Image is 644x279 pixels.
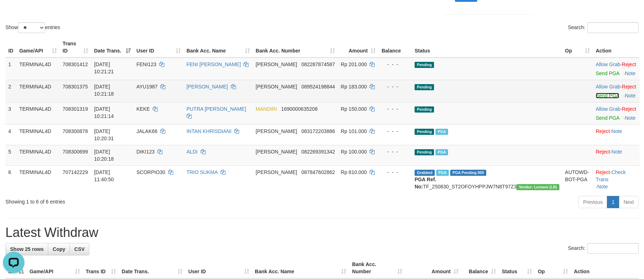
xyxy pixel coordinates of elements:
[5,165,16,193] td: 6
[596,149,610,155] a: Reject
[94,128,114,141] span: [DATE] 10:20:31
[94,61,114,74] span: [DATE] 10:21:21
[16,145,59,165] td: TERMINAL4D
[578,196,607,208] a: Previous
[415,84,434,90] span: Pending
[596,106,622,112] span: ·
[63,61,88,67] span: 708301412
[341,106,367,112] span: Rp 150.000
[415,177,436,189] b: PGA Ref. No:
[625,93,636,99] a: Note
[568,243,639,254] label: Search:
[593,145,640,165] td: ·
[436,170,449,176] span: Marked by boxmaster
[5,102,16,124] td: 3
[435,149,448,155] span: PGA
[381,61,409,68] div: - - -
[341,128,367,134] span: Rp 101.000
[63,169,88,175] span: 707142229
[137,84,158,90] span: AYU1987
[187,61,241,67] a: FENI [PERSON_NAME]
[587,22,639,33] input: Search:
[612,149,622,155] a: Note
[516,184,559,190] span: Vendor URL: https://dashboard.q2checkout.com/secure
[253,37,338,58] th: Bank Acc. Number: activate to sort column ascending
[137,149,155,155] span: DIKI123
[187,84,228,90] a: [PERSON_NAME]
[450,170,486,176] span: PGA Pending
[381,83,409,90] div: - - -
[187,128,232,134] a: INTAN KHRISDIANI
[568,22,639,33] label: Search:
[341,84,367,90] span: Rp 183.000
[134,37,184,58] th: User ID: activate to sort column ascending
[596,106,620,112] a: Allow Grab
[137,61,156,67] span: FENI123
[562,165,593,193] td: AUTOWD-BOT-PGA
[94,149,114,162] span: [DATE] 10:20:18
[16,124,59,145] td: TERMINAL4D
[562,37,593,58] th: Op: activate to sort column ascending
[5,243,48,255] a: Show 25 rows
[137,106,150,112] span: KEKE
[256,61,297,67] span: [PERSON_NAME]
[281,106,318,112] span: Copy 1690000635208 to clipboard
[596,128,610,134] a: Reject
[256,128,297,134] span: [PERSON_NAME]
[593,58,640,80] td: ·
[16,37,59,58] th: Game/API: activate to sort column ascending
[341,169,367,175] span: Rp 810.000
[5,124,16,145] td: 4
[596,84,622,90] span: ·
[5,37,16,58] th: ID
[412,165,562,193] td: TF_250830_ST2OFOYHPPJW7N8T97Z3
[63,106,88,112] span: 708301319
[461,258,499,278] th: Balance: activate to sort column ascending
[535,258,571,278] th: Op: activate to sort column ascending
[596,70,619,76] a: Send PGA
[256,169,297,175] span: [PERSON_NAME]
[74,246,85,252] span: CSV
[571,258,639,278] th: Action
[185,258,252,278] th: User ID: activate to sort column ascending
[3,3,24,24] button: Open LiveChat chat widget
[48,243,70,255] a: Copy
[415,129,434,135] span: Pending
[622,84,636,90] a: Reject
[187,169,218,175] a: TRIO SUKMA
[625,115,636,121] a: Note
[415,106,434,113] span: Pending
[596,169,626,182] a: Check Trans
[301,84,335,90] span: Copy 089524198844 to clipboard
[625,70,636,76] a: Note
[119,258,185,278] th: Date Trans.: activate to sort column ascending
[301,149,335,155] span: Copy 082269391342 to clipboard
[381,169,409,176] div: - - -
[301,128,335,134] span: Copy 083172203886 to clipboard
[53,246,65,252] span: Copy
[94,84,114,97] span: [DATE] 10:21:18
[94,106,114,119] span: [DATE] 10:21:14
[91,37,133,58] th: Date Trans.: activate to sort column ascending
[94,169,114,182] span: [DATE] 11:40:50
[593,37,640,58] th: Action
[5,225,639,240] h1: Latest Withdraw
[499,258,535,278] th: Status: activate to sort column ascending
[341,149,367,155] span: Rp 100.000
[10,246,44,252] span: Show 25 rows
[607,196,619,208] a: 1
[415,149,434,155] span: Pending
[63,149,88,155] span: 708300699
[5,22,60,33] label: Show entries
[70,243,89,255] a: CSV
[16,165,59,193] td: TERMINAL4D
[301,169,335,175] span: Copy 087847602862 to clipboard
[187,149,198,155] a: ALDI
[405,258,461,278] th: Amount: activate to sort column ascending
[596,115,619,121] a: Send PGA
[5,145,16,165] td: 5
[593,165,640,193] td: · ·
[622,106,636,112] a: Reject
[63,128,88,134] span: 708300878
[187,106,246,112] a: PUTRA [PERSON_NAME]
